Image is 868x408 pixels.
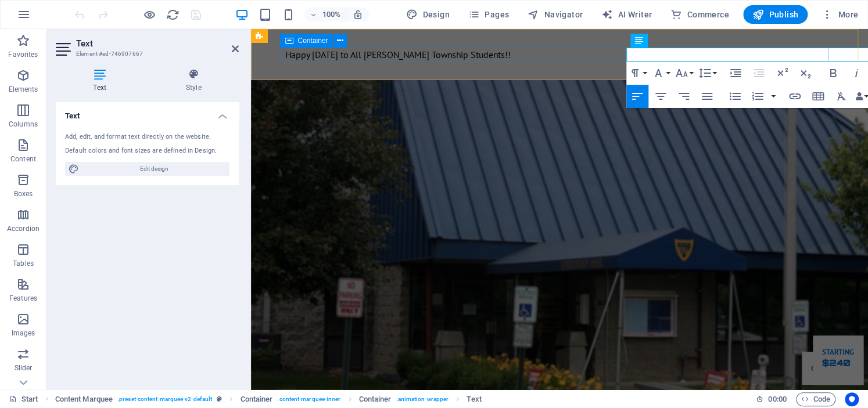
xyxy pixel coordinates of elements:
[845,392,859,406] button: Usercentrics
[142,8,156,21] button: Click here to leave preview mode and continue editing
[650,85,672,108] button: Align Center
[523,5,587,24] button: Navigator
[9,294,37,303] p: Features
[597,5,657,24] button: AI Writer
[166,8,180,21] button: reload
[748,62,770,85] button: Decrease Indent
[217,396,222,402] i: This element is a customizable preset
[801,392,830,406] span: Code
[666,5,734,24] button: Commerce
[277,392,340,406] span: . content-marquee-inner
[822,62,844,85] button: Bold (Ctrl+B)
[830,85,852,108] button: Clear Formatting
[464,5,514,24] button: Pages
[352,9,363,20] i: On resize automatically adjust zoom level to fit chosen device.
[65,146,229,156] div: Default colors and font sizes are defined in Design.
[626,62,648,85] button: Paragraph Format
[845,62,867,85] button: Italic (Ctrl+I)
[650,62,672,85] button: Font Family
[9,85,38,94] p: Elements
[148,68,239,93] h4: Style
[752,9,798,20] span: Publish
[528,9,583,20] span: Navigator
[673,85,695,108] button: Align Right
[55,392,113,406] span: Click to select. Double-click to edit
[696,85,718,108] button: Align Justify
[83,162,226,176] span: Edit design
[8,50,38,59] p: Favorites
[12,328,35,338] p: Images
[13,259,34,268] p: Tables
[65,132,229,142] div: Add, edit, and format text directly on the website.
[56,68,148,93] h4: Text
[822,9,858,20] span: More
[322,8,340,21] h6: 100%
[65,162,229,176] button: Edit design
[696,62,718,85] button: Line Height
[7,224,40,233] p: Accordion
[9,120,38,129] p: Columns
[796,392,835,406] button: Code
[166,8,180,21] i: Reload page
[794,62,816,85] button: Subscript
[467,392,481,406] span: Click to select. Double-click to edit
[743,5,808,24] button: Publish
[817,5,863,24] button: More
[724,85,746,108] button: Unordered List
[56,102,239,123] h4: Text
[359,392,392,406] span: Click to select. Double-click to edit
[396,392,449,406] span: . animation-wrapper
[76,49,216,59] h3: Element #ed-746907667
[117,392,212,406] span: . preset-content-marquee-v2-default
[15,363,33,373] p: Slider
[240,392,272,406] span: Click to select. Double-click to edit
[771,62,793,85] button: Superscript
[468,9,509,20] span: Pages
[55,392,482,406] nav: breadcrumb
[401,5,454,24] div: Design (Ctrl+Alt+Y)
[769,85,778,108] button: Ordered List
[406,9,450,20] span: Design
[747,85,769,108] button: Ordered List
[14,189,33,198] p: Boxes
[601,9,652,20] span: AI Writer
[401,5,454,24] button: Design
[784,85,806,108] button: Insert Link
[76,38,239,49] h2: Text
[297,37,328,44] span: Container
[9,392,38,406] a: Click to cancel selection. Double-click to open Pages
[724,62,747,85] button: Increase Indent
[582,19,583,33] p: Happy [DATE] to All [PERSON_NAME] Township Students!!
[776,395,778,403] span: :
[673,62,695,85] button: Font Size
[807,85,829,108] button: Insert Table
[768,392,786,406] span: 00 00
[10,154,36,164] p: Content
[626,85,648,108] button: Align Left
[756,392,787,406] h6: Session time
[304,8,346,21] button: 100%
[670,9,729,20] span: Commerce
